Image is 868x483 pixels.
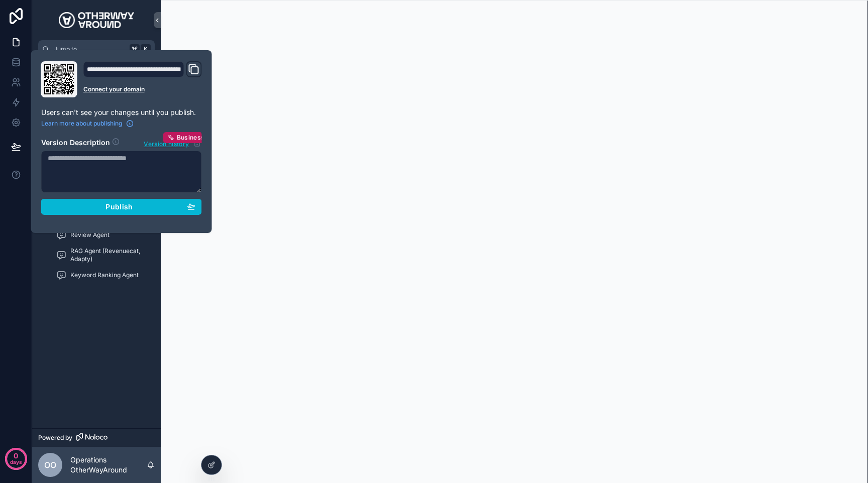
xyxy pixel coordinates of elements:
p: 0 [14,451,18,461]
span: Jump to... [54,45,126,53]
span: Version history [144,138,189,148]
span: Business [177,134,205,142]
span: RAG Agent (Revenuecat, Adapty) [70,247,145,263]
p: days [10,455,22,469]
button: Version historyBusiness [143,138,201,149]
p: Operations OtherWayAround [70,455,147,475]
span: K [142,45,150,53]
a: Connect your domain [83,85,202,93]
span: Powered by [38,434,72,442]
span: Learn more about publishing [41,119,122,128]
button: Jump to...K [38,40,155,58]
a: RAG Agent (Revenuecat, Adapty) [50,246,155,264]
span: Review Agent [70,231,110,239]
a: Keyword Ranking Agent [50,266,155,284]
a: Learn more about publishing [41,119,134,128]
h2: Version Description [41,138,110,149]
a: Powered by [32,428,161,447]
div: Domain and Custom Link [83,61,202,97]
span: OO [44,459,56,471]
a: Review Agent [50,226,155,244]
img: App logo [59,12,134,28]
span: Keyword Ranking Agent [70,271,139,279]
button: Publish [41,199,202,215]
span: Publish [105,202,133,211]
p: Users can't see your changes until you publish. [41,107,202,117]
